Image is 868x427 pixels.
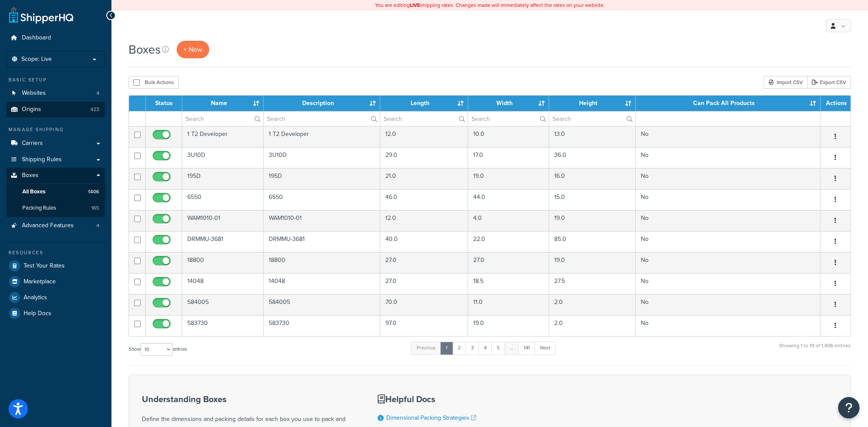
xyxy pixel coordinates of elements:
td: 16.0 [549,168,636,189]
td: 29.0 [380,147,468,168]
td: 583730 [182,315,264,336]
td: 584005 [182,294,264,315]
span: Origins [22,106,41,113]
td: 70.0 [380,294,468,315]
a: Marketplace [6,274,105,289]
th: Actions [820,96,850,111]
li: Advanced Features [6,218,105,234]
td: No [636,147,820,168]
td: 36.0 [549,147,636,168]
td: 3U10D [182,147,264,168]
th: Description : activate to sort column ascending [264,96,380,111]
td: No [636,189,820,210]
input: Search [549,111,635,126]
span: Shipping Rules [22,156,62,163]
td: 44.0 [468,189,549,210]
a: Origins 423 [6,102,105,117]
td: 22.0 [468,231,549,252]
b: LIVE [410,1,420,9]
span: Packing Rules [22,204,56,212]
input: Search [264,111,380,126]
a: Help Docs [6,306,105,321]
span: 165 [91,204,99,212]
th: Name : activate to sort column ascending [182,96,264,111]
input: Search [182,111,263,126]
input: Search [468,111,549,126]
a: 4 [478,342,492,355]
select: Showentries [141,343,173,356]
th: Status [146,96,182,111]
td: 19.0 [549,252,636,273]
td: 2.0 [549,294,636,315]
span: Dashboard [22,34,51,42]
a: All Boxes 1406 [6,184,105,200]
a: Test Your Rates [6,258,105,274]
a: Dashboard [6,30,105,46]
li: Origins [6,102,105,117]
td: No [636,315,820,336]
a: Carriers [6,135,105,151]
td: 40.0 [380,231,468,252]
div: Manage Shipping [6,126,105,133]
td: 12.0 [380,126,468,147]
td: 14048 [182,273,264,294]
span: 4 [96,90,99,97]
a: 141 [518,342,535,355]
div: Resources [6,249,105,256]
a: 5 [491,342,505,355]
td: No [636,126,820,147]
span: All Boxes [22,188,45,195]
span: Boxes [22,172,39,179]
a: Boxes [6,168,105,183]
span: 423 [90,106,99,113]
a: Analytics [6,290,105,305]
td: 10.0 [468,126,549,147]
button: Bulk Actions [129,76,179,89]
td: No [636,168,820,189]
td: 18.5 [468,273,549,294]
label: Show entries [129,343,187,356]
li: Websites [6,85,105,101]
td: DRMMU-3681 [264,231,380,252]
a: ShipperHQ Home [9,6,73,24]
td: 18800 [182,252,264,273]
div: Showing 1 to 10 of 1,406 entries [779,341,851,359]
td: 4.0 [468,210,549,231]
td: 1 T2 Developer [182,126,264,147]
td: WAM1010-01 [182,210,264,231]
td: WAM1010-01 [264,210,380,231]
td: No [636,210,820,231]
td: 11.0 [468,294,549,315]
td: 15.0 [549,189,636,210]
a: Export CSV [807,76,851,89]
th: Can Pack All Products : activate to sort column ascending [636,96,820,111]
td: 97.0 [380,315,468,336]
td: 19.0 [468,315,549,336]
li: Boxes [6,168,105,217]
th: Width : activate to sort column ascending [468,96,549,111]
td: 18800 [264,252,380,273]
th: Height : activate to sort column ascending [549,96,636,111]
a: Advanced Features 4 [6,218,105,234]
span: Test Your Rates [24,262,65,270]
span: Websites [22,90,46,97]
input: Search [380,111,468,126]
td: No [636,273,820,294]
td: 27.0 [380,252,468,273]
a: Dimensional Packing Strategies [386,413,476,422]
td: 195D [182,168,264,189]
td: 3U10D [264,147,380,168]
td: 17.0 [468,147,549,168]
button: Open Resource Center [838,397,859,418]
li: Shipping Rules [6,152,105,168]
span: Marketplace [24,278,56,286]
span: 4 [96,222,99,229]
span: 1406 [88,188,99,195]
td: 2.0 [549,315,636,336]
td: 27.5 [549,273,636,294]
span: + New [183,45,202,54]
